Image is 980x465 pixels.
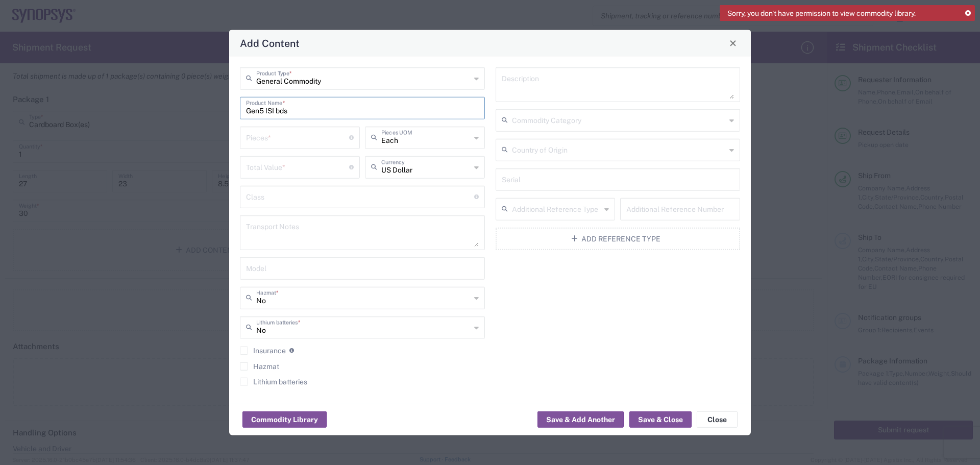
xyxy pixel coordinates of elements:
label: Lithium batteries [240,377,307,385]
button: Add Reference Type [496,227,741,250]
h4: Add Content [240,36,300,51]
button: Save & Add Another [537,411,624,428]
label: Insurance [240,346,286,354]
button: Close [697,411,738,428]
button: Close [726,36,740,50]
span: Sorry, you don't have permission to view commodity library. [727,9,916,18]
label: Hazmat [240,362,279,370]
button: Commodity Library [242,411,327,428]
button: Save & Close [629,411,692,428]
